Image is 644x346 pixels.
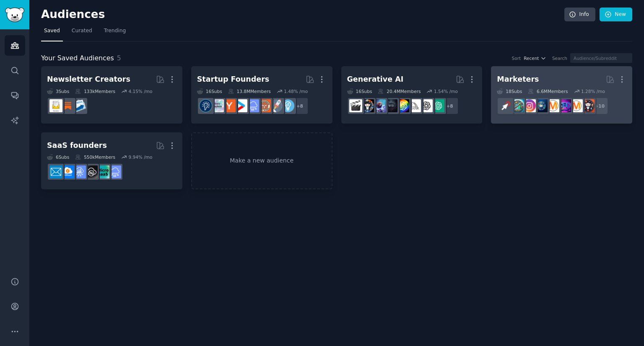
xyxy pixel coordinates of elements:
img: midjourney [408,99,421,112]
a: SaaS founders6Subs550kMembers9.94% /moSaaSmicrosaasNoCodeSaaSSaaSSalesB2BSaaSSaaS_Email_Marketing [41,132,182,190]
img: SaaSSales [73,165,86,178]
img: StableDiffusion [373,99,386,112]
img: DigitalMarketing [546,99,559,112]
img: digital_marketing [535,99,548,112]
span: 5 [117,54,121,62]
div: 18 Sub s [497,88,522,94]
span: Recent [524,55,539,61]
span: Curated [72,27,92,35]
div: + 10 [591,97,608,115]
img: Newsletters [49,99,62,112]
div: 6.6M Members [528,88,568,94]
div: 1.28 % /mo [581,88,605,94]
img: ChatGPT [431,99,444,112]
img: OpenAI [420,99,433,112]
div: 16 Sub s [347,88,372,94]
div: + 8 [441,97,459,115]
img: Affiliatemarketing [511,99,524,112]
a: Make a new audience [191,132,332,190]
div: Search [552,55,567,61]
img: EntrepreneurRideAlong [258,99,271,112]
span: Saved [44,27,60,35]
h2: Audiences [41,8,564,21]
img: GPT3 [396,99,409,112]
div: Sort [512,55,521,61]
img: socialmedia [582,99,595,112]
a: Generative AI16Subs20.4MMembers1.54% /mo+8ChatGPTOpenAImidjourneyGPT3weirddalleStableDiffusionaiA... [341,66,483,124]
div: 3 Sub s [47,88,69,94]
div: 16 Sub s [197,88,222,94]
img: SEO [558,99,571,112]
div: Marketers [497,74,539,85]
a: Trending [101,24,129,41]
img: GummySearch logo [5,8,24,22]
img: B2BSaaS [61,165,74,178]
img: InstagramMarketing [523,99,536,112]
img: Substack [61,99,74,112]
img: aivideo [349,99,362,112]
img: SaaS_Email_Marketing [49,165,62,178]
a: Curated [69,24,95,41]
img: Entrepreneur [281,99,294,112]
button: Recent [524,55,546,61]
div: 1.48 % /mo [284,88,308,94]
div: 6 Sub s [47,154,69,160]
div: Startup Founders [197,74,269,85]
div: + 8 [291,97,309,115]
img: Entrepreneurship [199,99,212,112]
a: Info [564,8,595,22]
div: 1.54 % /mo [434,88,458,94]
a: Saved [41,24,63,41]
div: 13.8M Members [228,88,271,94]
input: Audience/Subreddit [570,53,632,63]
img: SaaS [108,165,121,178]
span: Trending [104,27,126,35]
div: Generative AI [347,74,404,85]
div: 4.15 % /mo [128,88,152,94]
img: startups [270,99,283,112]
div: 133k Members [75,88,115,94]
img: aiArt [361,99,374,112]
img: marketing [570,99,583,112]
img: microsaas [96,165,109,178]
div: 9.94 % /mo [128,154,152,160]
span: Your Saved Audiences [41,53,114,64]
div: 20.4M Members [378,88,421,94]
a: Startup Founders16Subs13.8MMembers1.48% /mo+8EntrepreneurstartupsEntrepreneurRideAlongSaaSstartup... [191,66,332,124]
div: 550k Members [75,154,115,160]
img: PPC [499,99,512,112]
div: SaaS founders [47,140,107,151]
img: ycombinator [223,99,236,112]
a: Newsletter Creators3Subs133kMembers4.15% /moEmailmarketingSubstackNewsletters [41,66,182,124]
img: Emailmarketing [73,99,86,112]
img: indiehackers [211,99,224,112]
a: Marketers18Subs6.6MMembers1.28% /mo+10socialmediamarketingSEODigitalMarketingdigital_marketingIns... [491,66,632,124]
img: SaaS [246,99,259,112]
img: startup [234,99,247,112]
div: Newsletter Creators [47,74,130,85]
img: weirddalle [384,99,397,112]
img: NoCodeSaaS [85,165,98,178]
a: New [600,8,632,22]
